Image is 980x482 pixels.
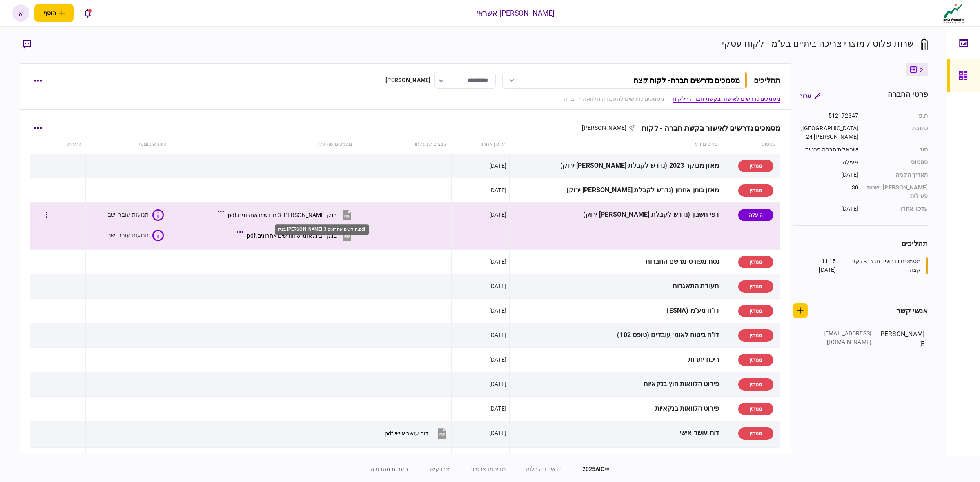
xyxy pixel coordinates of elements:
div: ממתין [738,403,773,415]
div: אנשי קשר [896,305,928,316]
div: בנק [PERSON_NAME] 3 חודשים אחרונים.pdf [275,224,369,235]
div: ריכוז יתרות [512,351,719,369]
div: © 2025 AIO [572,465,610,473]
div: [DATE] [489,355,506,364]
div: עדכון אחרון [866,204,928,213]
button: מסמכים נדרשים חברה- לקוח קצה [502,72,747,89]
div: 11:15 [DATE] [803,257,836,274]
div: נסח מפורט מרשם החברות [512,253,719,271]
div: בנק מזרחי 3 חודשים אחרונים.pdf [228,212,337,218]
div: ישראלית חברה פרטית [799,145,858,154]
div: ממתין [738,378,773,391]
div: [DATE] [489,162,506,170]
div: הועלה [738,209,773,221]
div: ממתין [738,427,773,440]
div: שרות פלוס למוצרי צריכה ביתיים בע"מ - לקוח עסקי [722,37,914,50]
th: סטטוס [722,135,780,154]
button: דוח עושר אישי.pdf [385,424,448,442]
div: [DATE] [489,307,506,315]
div: [DATE] [799,171,858,179]
div: ממתין [738,329,773,342]
button: א [12,4,29,22]
div: ממתין [738,184,773,197]
th: מסמכים שהועלו [171,135,356,154]
div: מאזן מבוקר 2023 (נדרש לקבלת [PERSON_NAME] ירוק) [512,157,719,175]
button: ערוך [793,89,827,103]
a: מסמכים נדרשים לאישור בקשת חברה - לקוח [673,95,780,103]
div: מסמכים נדרשים חברה- לקוח קצה [838,257,921,274]
div: דוח עושר אישי.pdf [385,430,429,437]
div: תהליכים [754,75,780,86]
button: פתח תפריט להוספת לקוח [34,4,74,22]
button: בנק הבינלאומי 3 חודשים אחרונים.pdf [239,226,353,244]
div: 512172347 [799,111,858,120]
th: סיווג אוטומטי [86,135,171,154]
div: פעילה [799,158,858,167]
div: ממתין [738,354,773,366]
span: [PERSON_NAME] [582,124,626,131]
div: [DATE] [489,331,506,339]
div: ממתין [738,454,773,466]
div: [DATE] [489,429,506,437]
div: ח.פ [866,111,928,120]
a: צרו קשר [428,466,449,472]
div: סוג [866,145,928,154]
a: תנאים והגבלות [526,466,562,472]
div: תנועות עובר ושב [108,231,149,239]
th: פריט מידע [509,135,722,154]
div: [GEOGRAPHIC_DATA], 24 [PERSON_NAME] [799,124,858,141]
div: [DATE] [799,204,858,213]
div: [DATE] [489,404,506,413]
a: מסמכים נדרשים חברה- לקוח קצה11:15 [DATE] [803,257,928,274]
div: פרטי החברה [888,89,928,103]
div: סטטוס [866,158,928,167]
div: דו"ח ביטוח לאומי עובדים (טופס 102) [512,326,719,344]
div: מאזן בוחן אחרון (נדרש לקבלת [PERSON_NAME] ירוק) [512,181,719,200]
div: ממתין [738,280,773,293]
div: [DATE] [489,211,506,219]
div: [DATE] [489,186,506,194]
button: פתח רשימת התראות [79,4,96,22]
div: דוח עושר אישי [512,424,719,442]
div: [DATE] [489,258,506,266]
div: [PERSON_NAME] [880,329,924,349]
div: [PERSON_NAME] אשראי [477,8,555,18]
div: תעודת התאגדות [512,277,719,295]
div: פירוט הלוואות בנקאיות [512,400,719,418]
div: [PERSON_NAME]׳ שנות פעילות [866,183,928,200]
div: מסמכים נדרשים חברה- לקוח קצה [633,76,740,84]
div: [DATE] [489,282,506,290]
button: בנק מזרחי 3 חודשים אחרונים.pdf [220,206,353,224]
div: תעודות זהות של בעלי החברה [512,451,719,469]
div: דפי חשבון (נדרש לקבלת [PERSON_NAME] ירוק) [512,206,719,224]
div: כתובת [866,124,928,141]
div: 30 [799,183,858,200]
div: ממתין [738,160,773,172]
a: הערות מהדורה [370,466,408,472]
div: מסמכים נדרשים לאישור בקשת חברה - לקוח [635,124,780,132]
div: תנועות עובר ושב [108,211,149,219]
div: פירוט הלוואות חוץ בנקאיות [512,375,719,393]
a: מדיניות פרטיות [469,466,506,472]
th: הערות [57,135,85,154]
div: בנק הבינלאומי 3 חודשים אחרונים.pdf [247,232,337,239]
div: תאריך הקמה [866,171,928,179]
th: עדכון אחרון [452,135,510,154]
div: ממתין [738,305,773,317]
div: ממתין [738,256,773,268]
div: [DATE] [489,380,506,388]
a: מסמכים נדרשים להעמדת הלוואה - חברה [564,95,664,103]
div: [PERSON_NAME] [385,76,430,84]
div: דו"ח מע"מ (ESNA) [512,302,719,320]
img: client company logo [942,3,966,23]
th: קבצים שנשלחו [356,135,451,154]
div: תהליכים [793,238,928,249]
div: [EMAIL_ADDRESS][DOMAIN_NAME] [818,329,871,347]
